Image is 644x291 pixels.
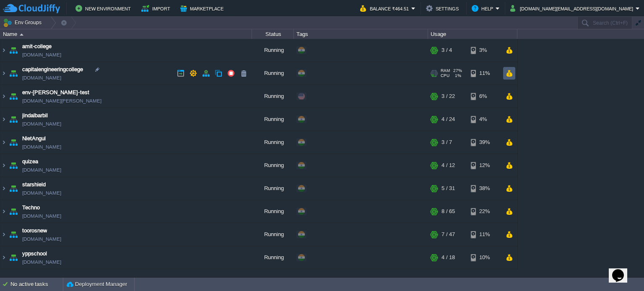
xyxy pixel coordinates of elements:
[471,154,498,177] div: 12%
[22,111,48,120] a: jindalbarbil
[0,85,7,108] img: AMDAwAAAACH5BAEAAAAALAAAAAABAAEAAAICRAEAOw==
[252,177,294,200] div: Running
[22,157,38,166] a: quizea
[471,177,498,200] div: 38%
[8,246,19,269] img: AMDAwAAAACH5BAEAAAAALAAAAAABAAEAAAICRAEAOw==
[252,108,294,131] div: Running
[67,280,127,288] button: Deployment Manager
[252,39,294,62] div: Running
[453,73,461,78] span: 1%
[8,131,19,154] img: AMDAwAAAACH5BAEAAAAALAAAAAABAAEAAAICRAEAOw==
[441,223,455,246] div: 7 / 47
[22,143,61,151] a: [DOMAIN_NAME]
[471,85,498,108] div: 6%
[441,200,455,223] div: 8 / 65
[8,200,19,223] img: AMDAwAAAACH5BAEAAAAALAAAAAABAAEAAAICRAEAOw==
[252,85,294,108] div: Running
[453,68,462,73] span: 27%
[22,166,61,174] a: [DOMAIN_NAME]
[609,258,636,283] iframe: chat widget
[441,154,455,177] div: 4 / 12
[8,177,19,200] img: AMDAwAAAACH5BAEAAAAALAAAAAABAAEAAAICRAEAOw==
[10,278,63,291] div: No active tasks
[75,3,133,13] button: New Environment
[0,200,7,223] img: AMDAwAAAACH5BAEAAAAALAAAAAABAAEAAAICRAEAOw==
[0,246,7,269] img: AMDAwAAAACH5BAEAAAAALAAAAAABAAEAAAICRAEAOw==
[1,29,252,39] div: Name
[0,177,7,200] img: AMDAwAAAACH5BAEAAAAALAAAAAABAAEAAAICRAEAOw==
[471,200,498,223] div: 22%
[441,131,452,154] div: 3 / 7
[471,223,498,246] div: 11%
[471,131,498,154] div: 39%
[22,258,61,266] a: [DOMAIN_NAME]
[22,203,40,212] a: Techno
[0,223,7,246] img: AMDAwAAAACH5BAEAAAAALAAAAAABAAEAAAICRAEAOw==
[8,85,19,108] img: AMDAwAAAACH5BAEAAAAALAAAAAABAAEAAAICRAEAOw==
[8,108,19,131] img: AMDAwAAAACH5BAEAAAAALAAAAAABAAEAAAICRAEAOw==
[0,108,7,131] img: AMDAwAAAACH5BAEAAAAALAAAAAABAAEAAAICRAEAOw==
[472,3,496,13] button: Help
[428,29,517,39] div: Usage
[3,17,44,28] button: Env Groups
[441,68,450,73] span: RAM
[8,62,19,85] img: AMDAwAAAACH5BAEAAAAALAAAAAABAAEAAAICRAEAOw==
[252,223,294,246] div: Running
[3,3,60,14] img: CloudJiffy
[471,39,498,62] div: 3%
[252,62,294,85] div: Running
[441,177,455,200] div: 5 / 31
[180,3,226,13] button: Marketplace
[0,39,7,62] img: AMDAwAAAACH5BAEAAAAALAAAAAABAAEAAAICRAEAOw==
[22,189,61,197] a: [DOMAIN_NAME]
[510,3,636,13] button: [DOMAIN_NAME][EMAIL_ADDRESS][DOMAIN_NAME]
[22,250,47,258] a: yppschool
[294,29,428,39] div: Tags
[22,134,46,143] a: NietAngul
[22,235,61,243] a: [DOMAIN_NAME]
[441,108,455,131] div: 4 / 24
[471,108,498,131] div: 4%
[471,62,498,85] div: 11%
[441,39,452,62] div: 3 / 4
[141,3,173,13] button: Import
[22,51,61,59] a: [DOMAIN_NAME]
[22,212,61,220] a: [DOMAIN_NAME]
[441,73,449,78] span: CPU
[0,131,7,154] img: AMDAwAAAACH5BAEAAAAALAAAAAABAAEAAAICRAEAOw==
[8,223,19,246] img: AMDAwAAAACH5BAEAAAAALAAAAAABAAEAAAICRAEAOw==
[252,29,293,39] div: Status
[22,180,46,189] a: starshield
[22,120,61,128] a: [DOMAIN_NAME]
[471,246,498,269] div: 10%
[426,3,461,13] button: Settings
[0,154,7,177] img: AMDAwAAAACH5BAEAAAAALAAAAAABAAEAAAICRAEAOw==
[441,246,455,269] div: 4 / 18
[0,62,7,85] img: AMDAwAAAACH5BAEAAAAALAAAAAABAAEAAAICRAEAOw==
[22,97,101,105] a: [DOMAIN_NAME][PERSON_NAME]
[441,85,455,108] div: 3 / 22
[22,227,47,235] a: toorosnew
[360,3,411,13] button: Balance ₹464.51
[20,33,23,36] img: AMDAwAAAACH5BAEAAAAALAAAAAABAAEAAAICRAEAOw==
[8,154,19,177] img: AMDAwAAAACH5BAEAAAAALAAAAAABAAEAAAICRAEAOw==
[22,88,89,97] a: env-[PERSON_NAME]-test
[22,65,83,74] a: capitalengineeringcollege
[8,39,19,62] img: AMDAwAAAACH5BAEAAAAALAAAAAABAAEAAAICRAEAOw==
[252,131,294,154] div: Running
[22,74,61,82] a: [DOMAIN_NAME]
[22,42,52,51] a: amit-college
[252,154,294,177] div: Running
[252,246,294,269] div: Running
[252,200,294,223] div: Running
